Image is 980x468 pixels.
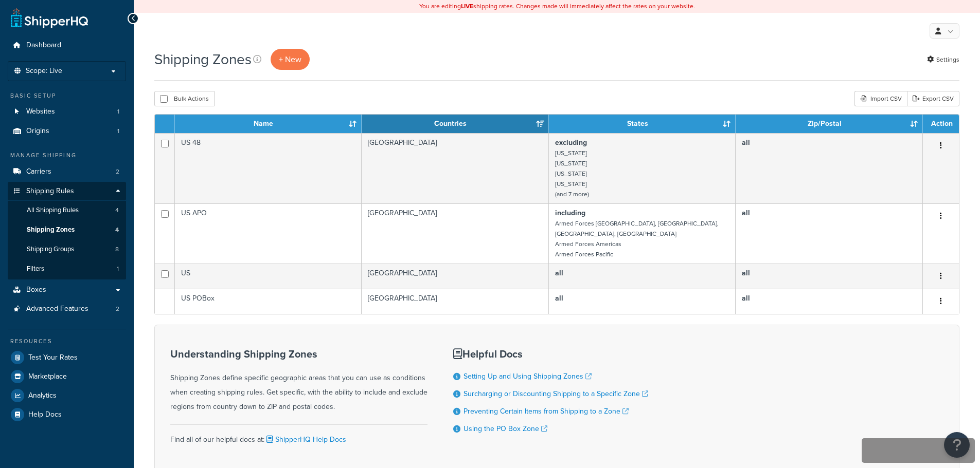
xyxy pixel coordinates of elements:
[907,91,959,106] a: Export CSV
[549,115,736,133] th: States: activate to sort column ascending
[8,280,126,299] a: Boxes
[8,201,126,220] a: All Shipping Rules 4
[8,182,126,279] li: Shipping Rules
[154,91,215,106] button: Bulk Actions
[28,372,67,381] span: Marketplace
[116,305,119,313] span: 2
[736,115,923,133] th: Zip/Postal: activate to sort column ascending
[555,159,587,168] small: [US_STATE]
[555,293,563,304] b: all
[362,115,549,133] th: Countries: activate to sort column ascending
[170,348,427,414] div: Shipping Zones define specific geographic areas that you can use as conditions when creating ship...
[27,245,74,254] span: Shipping Groups
[555,208,585,218] b: including
[175,289,362,314] td: US POBox
[742,293,750,304] b: all
[115,245,119,254] span: 8
[8,240,126,259] a: Shipping Groups 8
[26,305,88,313] span: Advanced Features
[26,67,62,76] span: Scope: Live
[8,259,126,278] a: Filters 1
[461,2,473,11] b: LIVE
[453,348,648,360] h3: Helpful Docs
[8,405,126,424] a: Help Docs
[8,220,126,239] li: Shipping Zones
[8,259,126,278] li: Filters
[362,133,549,203] td: [GEOGRAPHIC_DATA]
[27,206,79,215] span: All Shipping Rules
[362,264,549,289] td: [GEOGRAPHIC_DATA]
[8,240,126,259] li: Shipping Groups
[8,348,126,367] a: Test Your Rates
[117,107,119,116] span: 1
[26,107,55,116] span: Websites
[742,268,750,278] b: all
[8,91,126,100] div: Basic Setup
[170,424,427,447] div: Find all of our helpful docs at:
[8,36,126,55] a: Dashboard
[8,102,126,121] li: Websites
[264,434,346,445] a: ShipperHQ Help Docs
[28,410,62,419] span: Help Docs
[464,406,629,417] a: Preventing Certain Items from Shipping to a Zone
[26,41,61,50] span: Dashboard
[26,167,51,176] span: Carriers
[11,8,88,28] a: ShipperHQ Home
[854,91,907,106] div: Import CSV
[26,127,49,136] span: Origins
[175,264,362,289] td: US
[170,348,427,360] h3: Understanding Shipping Zones
[8,299,126,319] a: Advanced Features 2
[555,219,719,238] small: Armed Forces [GEOGRAPHIC_DATA], [GEOGRAPHIC_DATA], [GEOGRAPHIC_DATA], [GEOGRAPHIC_DATA]
[115,206,119,215] span: 4
[116,167,119,176] span: 2
[742,137,750,148] b: all
[279,53,301,65] span: + New
[26,286,46,294] span: Boxes
[927,52,959,67] a: Settings
[464,423,547,434] a: Using the PO Box Zone
[8,122,126,141] li: Origins
[555,239,621,249] small: Armed Forces Americas
[464,388,648,399] a: Surcharging or Discounting Shipping to a Specific Zone
[8,337,126,346] div: Resources
[555,190,589,199] small: (and 7 more)
[117,265,119,273] span: 1
[362,203,549,264] td: [GEOGRAPHIC_DATA]
[271,49,310,70] a: + New
[555,268,563,278] b: all
[115,226,119,234] span: 4
[8,220,126,239] a: Shipping Zones 4
[8,182,126,201] a: Shipping Rules
[8,367,126,386] a: Marketplace
[362,289,549,314] td: [GEOGRAPHIC_DATA]
[8,102,126,121] a: Websites 1
[117,127,119,136] span: 1
[27,226,75,234] span: Shipping Zones
[154,49,252,69] h1: Shipping Zones
[26,187,74,196] span: Shipping Rules
[27,265,44,273] span: Filters
[555,250,613,259] small: Armed Forces Pacific
[8,122,126,141] a: Origins 1
[8,162,126,181] a: Carriers 2
[175,203,362,264] td: US APO
[28,353,78,362] span: Test Your Rates
[8,151,126,160] div: Manage Shipping
[555,169,587,178] small: [US_STATE]
[555,148,587,158] small: [US_STATE]
[923,115,959,133] th: Action
[464,371,592,382] a: Setting Up and Using Shipping Zones
[28,391,57,400] span: Analytics
[8,201,126,220] li: All Shipping Rules
[175,115,362,133] th: Name: activate to sort column ascending
[8,386,126,405] a: Analytics
[742,208,750,218] b: all
[944,432,970,458] button: Open Resource Center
